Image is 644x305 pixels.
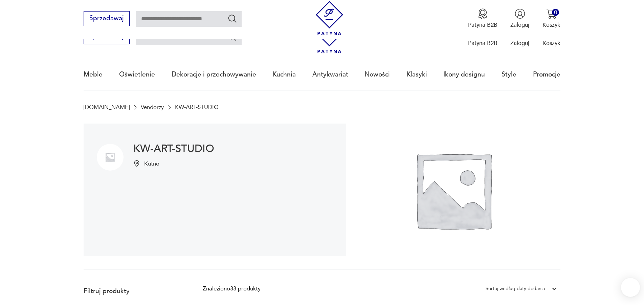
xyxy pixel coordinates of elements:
a: Antykwariat [312,59,348,90]
button: Sprzedawaj [84,11,129,26]
a: Kuchnia [272,59,296,90]
p: KW-ART-STUDIO [175,104,219,110]
a: Vendorzy [141,104,164,110]
p: Filtruj produkty [84,287,183,296]
button: 0Koszyk [542,8,560,29]
a: Nowości [364,59,390,90]
a: Klasyki [406,59,427,90]
p: Patyna B2B [468,21,497,29]
img: Ikonka użytkownika [515,8,525,19]
div: Znaleziono 33 produkty [203,284,261,293]
p: Koszyk [542,39,560,47]
img: Patyna - sklep z meblami i dekoracjami vintage [312,1,347,35]
a: Ikony designu [443,59,485,90]
a: Dekoracje i przechowywanie [172,59,256,90]
img: Ikonka pinezki mapy [133,160,140,167]
div: Sortuj według daty dodania [486,284,545,293]
div: 0 [552,9,559,16]
p: Zaloguj [510,39,529,47]
a: Promocje [533,59,560,90]
a: Sprzedawaj [84,16,129,22]
a: Style [502,59,516,90]
a: Meble [84,59,103,90]
p: Patyna B2B [468,39,497,47]
a: Oświetlenie [119,59,155,90]
a: Sprzedawaj [84,35,129,40]
img: Ikona medalu [478,8,488,19]
button: Szukaj [227,14,237,23]
p: Koszyk [542,21,560,29]
button: Zaloguj [510,8,529,29]
button: Szukaj [227,32,237,42]
img: Ikona koszyka [546,8,557,19]
iframe: Smartsupp widget button [621,278,640,297]
h1: KW-ART-STUDIO [133,144,214,154]
img: KW-ART-STUDIO [346,124,560,256]
p: Zaloguj [510,21,529,29]
a: [DOMAIN_NAME] [84,104,130,110]
a: Ikona medaluPatyna B2B [468,8,497,29]
p: Kutno [144,160,159,168]
img: KW-ART-STUDIO [97,144,124,171]
button: Patyna B2B [468,8,497,29]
